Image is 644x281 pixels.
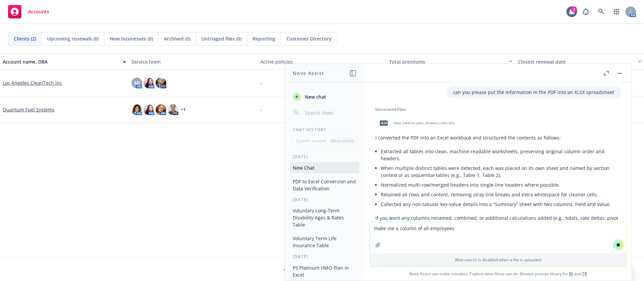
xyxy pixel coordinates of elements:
[582,271,587,277] a: TR
[381,147,621,163] li: Extracted all tables into clean, machine-readable worksheets, preserving original column order an...
[14,35,36,42] span: Clients (2)
[290,162,359,173] button: New Chat
[156,78,166,88] img: photo
[290,262,359,280] button: P5 Platinum HMO Plan in Excel
[164,35,190,42] span: Archived (0)
[290,205,359,230] button: Voluntary Long-Term Disability Ages & Rates Table
[610,5,623,18] a: Switch app
[290,176,359,194] button: PDF to Excel Conversion and Data Verification
[375,106,621,112] div: Generated Files:
[260,58,384,65] div: Active policies
[380,120,388,125] span: xlsx
[258,54,386,70] button: Active policies
[331,138,353,144] p: All accounts
[303,93,326,100] span: New chat
[3,58,119,65] div: Account name, DBA
[367,267,629,281] span: Nova Assist can make mistakes. Explore what Nova can do: Browse prompt library for and
[453,89,614,96] p: can you please put the information in the PDF into an XLSX spreadsheet
[303,108,357,117] input: Search chats
[290,233,359,251] button: Voluntary Term Life Insurance Table
[47,35,99,42] span: Upcoming renewals (0)
[389,58,505,65] div: Total premiums
[129,54,258,70] button: Service team
[168,104,178,115] img: photo
[375,134,621,141] p: I converted the PDF into an Excel workbook and structured the contents as follows:
[515,54,644,70] button: Closest renewal date
[594,5,608,18] a: Search
[131,104,142,115] img: photo
[134,79,140,86] span: MJ
[156,104,166,115] img: photo
[3,79,62,86] a: Los Angeles CleanTech Inc
[285,154,365,160] div: [DATE]
[285,254,365,259] div: [DATE]
[28,9,49,14] span: Accounts
[144,78,154,88] img: photo
[579,5,592,18] a: Report a Bug
[375,115,456,131] div: xlsxlolas_medical_plan_renewal_rates.xlsx
[201,35,242,42] span: Untriaged files (0)
[518,58,634,65] div: Closest renewal date
[3,106,55,113] a: Quantum Fuel Systems
[253,35,275,42] span: Reporting
[290,91,359,103] button: New chat
[293,70,324,77] h1: Nova Assist
[386,54,515,70] button: Total premiums
[286,35,332,42] span: Customer Directory
[284,266,361,273] span: Can't find an account?
[571,6,577,12] div: 3
[285,127,365,132] div: Chat History
[260,106,262,113] span: -
[381,163,621,180] li: When multiple distinct tables were detected, each was placed on its own sheet and named by sectio...
[5,2,52,21] a: Accounts
[131,58,255,65] div: Service team
[260,79,262,86] span: -
[374,257,622,263] p: Web search is disabled when a file is uploaded
[375,214,621,228] p: If you want any columns renamed, combined, or additional calculations added (e.g., totals, rate d...
[285,197,365,202] div: [DATE]
[393,121,455,125] span: lolas_medical_plan_renewal_rates.xlsx
[381,180,621,190] li: Normalized multi-row/merged headers into single-line headers where possible.
[181,108,186,112] a: + 1
[381,199,621,209] li: Collected any non-tabular key-value details into a “Summary” sheet with two columns: Field and Va...
[569,271,573,277] a: BI
[381,190,621,199] li: Retained all rows and content, removing stray line breaks and extra whitespace for cleaner cells.
[296,138,326,144] p: Current account
[144,104,154,115] img: photo
[110,35,153,42] span: New businesses (0)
